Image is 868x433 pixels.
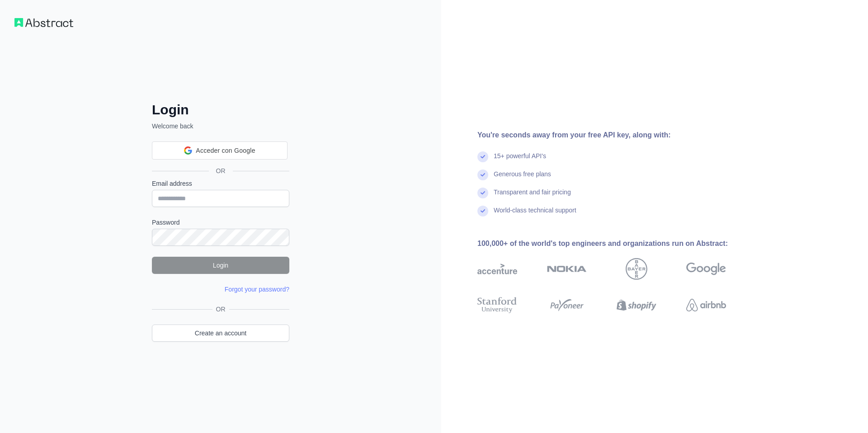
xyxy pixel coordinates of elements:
span: OR [212,305,229,314]
span: OR [209,166,233,175]
div: Generous free plans [494,169,551,188]
img: accenture [477,258,517,280]
img: check mark [477,206,488,216]
img: Workflow [14,18,73,27]
span: Acceder con Google [196,146,255,155]
label: Password [152,218,289,227]
img: google [686,258,726,280]
a: Forgot your password? [225,286,289,293]
img: nokia [547,258,587,280]
div: You're seconds away from your free API key, along with: [477,130,755,141]
label: Email address [152,179,289,188]
div: Acceder con Google [152,141,288,160]
a: Create an account [152,325,289,342]
div: 15+ powerful API's [494,151,546,169]
img: airbnb [686,295,726,315]
img: check mark [477,169,488,180]
p: Welcome back [152,122,289,131]
img: payoneer [547,295,587,315]
div: 100,000+ of the world's top engineers and organizations run on Abstract: [477,238,755,249]
button: Login [152,257,289,274]
div: Transparent and fair pricing [494,188,571,206]
div: World-class technical support [494,206,576,224]
h2: Login [152,102,289,118]
img: stanford university [477,295,517,315]
img: check mark [477,188,488,198]
img: check mark [477,151,488,162]
img: bayer [626,258,647,280]
img: shopify [617,295,656,315]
